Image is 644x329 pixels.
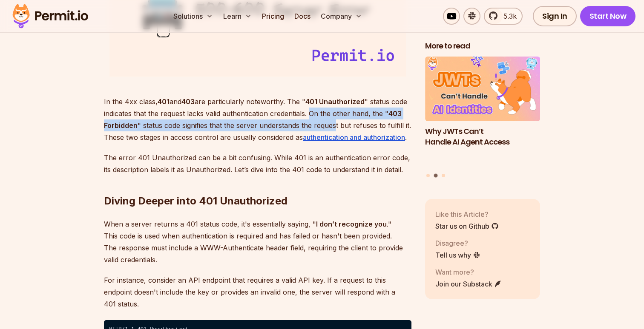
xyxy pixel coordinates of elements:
a: Join our Substack [435,278,502,289]
a: Why JWTs Can’t Handle AI Agent AccessWhy JWTs Can’t Handle AI Agent Access [425,57,540,168]
p: The error 401 Unauthorized can be a bit confusing. While 401 is an authentication error code, its... [104,152,411,176]
img: Why JWTs Can’t Handle AI Agent Access [425,57,540,121]
p: When a server returns a 401 status code, it's essentially saying, " ." This code is used when aut... [104,218,411,266]
button: Go to slide 2 [434,173,438,177]
strong: I don’t recognize you [316,220,387,228]
span: 5.3k [498,11,517,21]
a: Pricing [259,8,287,25]
h3: Why JWTs Can’t Handle AI Agent Access [425,126,540,147]
a: 5.3k [484,8,523,25]
button: Solutions [170,8,216,25]
a: Tell us why [435,250,480,260]
strong: 403 Forbidden [104,109,402,130]
a: Star us on Github [435,221,499,231]
img: Permit logo [9,2,92,31]
strong: 403 [181,97,195,106]
a: authentication and authorization [303,133,405,142]
button: Learn [220,8,255,25]
a: Start Now [580,6,636,26]
strong: 401 Unauthorized [305,97,365,106]
p: In the 4xx class, and are particularly noteworthy. The " " status code indicates that the request... [104,96,411,143]
h2: Diving Deeper into 401 Unauthorized [104,160,411,208]
button: Company [317,8,365,25]
h2: More to read [425,41,540,51]
p: For instance, consider an API endpoint that requires a valid API key. If a request to this endpoi... [104,274,411,310]
p: Disagree? [435,238,480,248]
strong: 401 [158,97,170,106]
a: Docs [291,8,314,25]
p: Want more? [435,267,502,277]
div: Posts [425,57,540,179]
p: Like this Article? [435,209,499,219]
li: 2 of 3 [425,57,540,168]
button: Go to slide 3 [442,173,445,177]
a: Sign In [533,6,577,26]
button: Go to slide 1 [426,173,430,177]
